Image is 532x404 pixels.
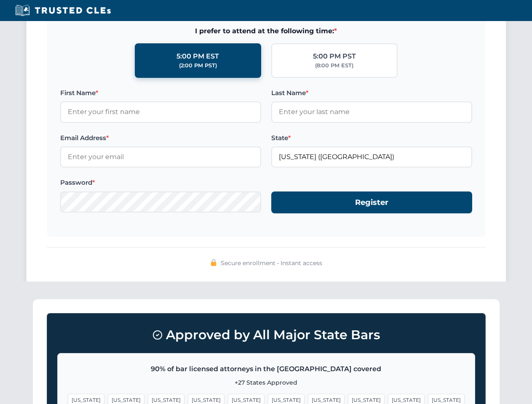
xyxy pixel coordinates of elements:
[210,259,217,266] img: 🔒
[60,133,261,143] label: Email Address
[313,51,356,62] div: 5:00 PM PST
[60,178,261,188] label: Password
[176,51,219,62] div: 5:00 PM EST
[60,26,472,37] span: I prefer to attend at the following time:
[221,258,322,268] span: Secure enrollment • Instant access
[68,364,465,375] p: 90% of bar licensed attorneys in the [GEOGRAPHIC_DATA] covered
[271,191,472,214] button: Register
[13,4,113,17] img: Trusted CLEs
[271,146,472,167] input: California (CA)
[271,101,472,122] input: Enter your last name
[271,88,472,98] label: Last Name
[315,61,353,70] div: (8:00 PM EST)
[60,88,261,98] label: First Name
[57,324,475,346] h3: Approved by All Major State Bars
[179,61,217,70] div: (2:00 PM PST)
[68,378,465,387] p: +27 States Approved
[271,133,472,143] label: State
[60,101,261,122] input: Enter your first name
[60,146,261,167] input: Enter your email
